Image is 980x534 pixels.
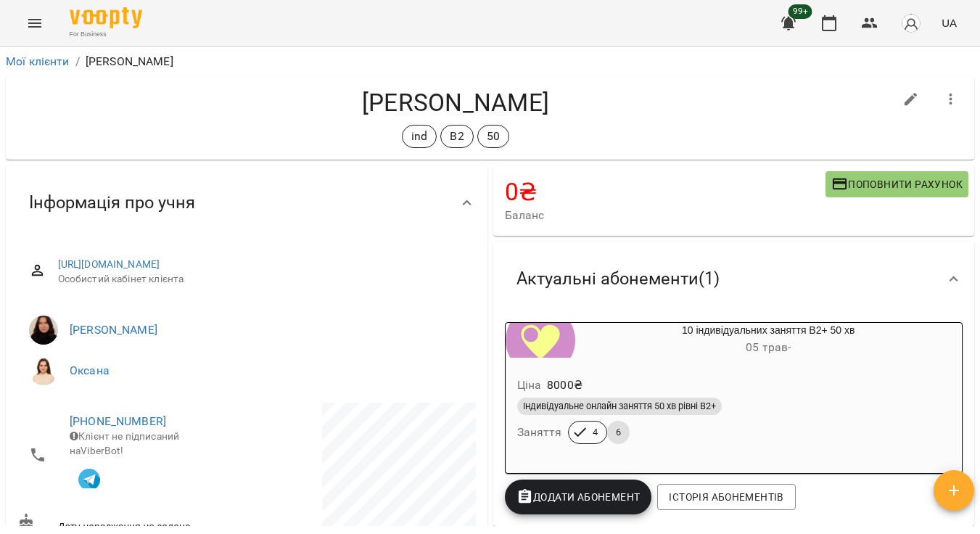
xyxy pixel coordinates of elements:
[506,323,575,358] div: 10 індивідуальних заняття В2+ 50 хв
[70,323,157,337] a: [PERSON_NAME]
[517,400,722,413] span: Індивідуальне онлайн заняття 50 хв рівні В2+
[825,171,968,197] button: Поповнити рахунок
[517,375,542,395] h6: Ціна
[493,242,975,316] div: Актуальні абонементи(1)
[6,165,487,240] div: Інформація про учня
[440,125,473,148] div: В2
[70,430,179,456] span: Клієнт не підписаний на ViberBot!
[584,426,606,439] span: 4
[506,323,963,461] button: 10 індивідуальних заняття В2+ 50 хв05 трав- Ціна8000₴Індивідуальне онлайн заняття 50 хв рівні В2+...
[29,316,58,345] img: Олександра
[6,53,974,70] nav: breadcrumb
[70,7,142,28] img: Voopty Logo
[936,9,963,36] button: UA
[505,177,825,207] h4: 0 ₴
[669,488,783,506] span: Історія абонементів
[17,6,52,41] button: Menu
[6,54,70,68] a: Мої клієнти
[901,13,921,33] img: avatar_s.png
[75,53,80,70] li: /
[17,88,894,118] h4: [PERSON_NAME]
[58,258,160,270] a: [URL][DOMAIN_NAME]
[58,272,464,287] span: Особистий кабінет клієнта
[788,4,812,19] span: 99+
[70,458,109,497] button: Клієнт підписаний на VooptyBot
[575,323,963,358] div: 10 індивідуальних заняття В2+ 50 хв
[78,469,100,490] img: Telegram
[29,356,58,385] img: Оксана
[487,128,500,145] p: 50
[450,128,464,145] p: В2
[70,363,110,377] a: Оксана
[517,422,562,443] h6: Заняття
[942,15,957,30] span: UA
[29,192,195,214] span: Інформація про учня
[505,207,825,224] span: Баланс
[70,414,166,428] a: [PHONE_NUMBER]
[505,480,652,514] button: Додати Абонемент
[477,125,509,148] div: 50
[657,484,795,510] button: Історія абонементів
[70,30,142,39] span: For Business
[402,125,437,148] div: ind
[411,128,427,145] p: ind
[516,268,720,290] span: Актуальні абонементи ( 1 )
[607,426,630,439] span: 6
[831,176,963,193] span: Поповнити рахунок
[547,377,582,394] p: 8000 ₴
[516,488,641,506] span: Додати Абонемент
[86,53,173,70] p: [PERSON_NAME]
[746,340,791,354] span: 05 трав -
